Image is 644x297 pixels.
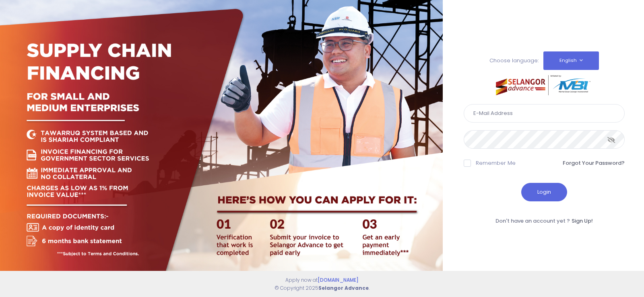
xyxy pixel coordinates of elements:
span: Choose language: [489,57,539,64]
img: selangor-advance.png [496,75,592,95]
a: Sign Up! [572,217,593,225]
span: Don't have an account yet ? [495,217,570,225]
button: Login [521,183,567,201]
label: Remember Me [476,159,516,167]
span: Apply now at © Copyright 2025 . [275,277,369,291]
a: [DOMAIN_NAME] [318,277,359,283]
input: E-Mail Address [464,104,625,123]
button: English [543,51,599,70]
a: Forgot Your Password? [563,159,625,167]
strong: Selangor Advance [318,285,369,291]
